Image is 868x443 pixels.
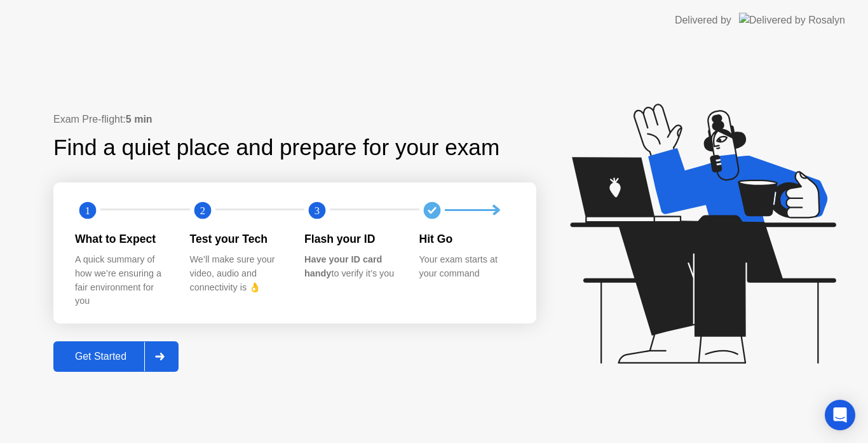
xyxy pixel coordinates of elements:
b: 5 min [126,114,153,125]
button: Get Started [53,341,179,372]
div: Find a quiet place and prepare for your exam [53,131,501,165]
b: Have your ID card handy [304,254,382,278]
div: Open Intercom Messenger [825,400,855,430]
div: Your exam starts at your command [419,253,514,280]
div: Flash your ID [304,231,399,247]
div: Test your Tech [190,231,285,247]
img: Delivered by Rosalyn [739,13,845,27]
div: What to Expect [75,231,170,247]
text: 1 [85,205,90,217]
div: Hit Go [419,231,514,247]
div: We’ll make sure your video, audio and connectivity is 👌 [190,253,285,294]
div: A quick summary of how we’re ensuring a fair environment for you [75,253,170,308]
div: Delivered by [675,13,731,28]
div: Exam Pre-flight: [53,112,536,127]
text: 2 [200,205,205,217]
div: to verify it’s you [304,253,399,280]
div: Get Started [57,351,144,362]
text: 3 [315,205,320,217]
